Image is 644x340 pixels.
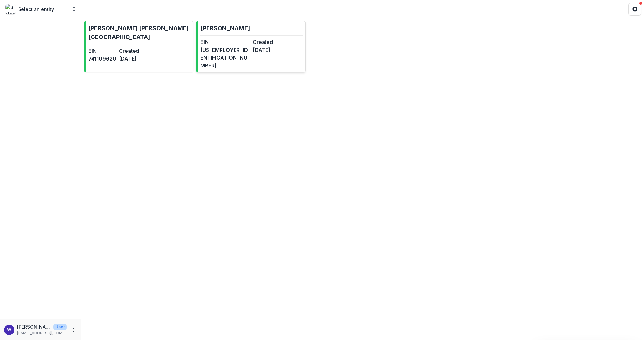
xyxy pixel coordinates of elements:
[88,24,191,41] p: [PERSON_NAME] [PERSON_NAME][GEOGRAPHIC_DATA]
[17,330,67,336] p: [EMAIL_ADDRESS][DOMAIN_NAME]
[88,55,116,63] dd: 741109620
[7,328,11,332] div: Whitney
[200,24,250,33] p: [PERSON_NAME]
[88,47,116,55] dt: EIN
[119,47,147,55] dt: Created
[196,21,306,72] a: [PERSON_NAME]EIN[US_EMPLOYER_IDENTIFICATION_NUMBER]Created[DATE]
[119,55,147,63] dd: [DATE]
[200,38,250,46] dt: EIN
[53,324,67,330] p: User
[253,46,303,54] dd: [DATE]
[200,46,250,69] dd: [US_EMPLOYER_IDENTIFICATION_NUMBER]
[253,38,303,46] dt: Created
[628,3,641,16] button: Get Help
[84,21,193,72] a: [PERSON_NAME] [PERSON_NAME][GEOGRAPHIC_DATA]EIN741109620Created[DATE]
[69,326,77,334] button: More
[5,4,16,14] img: Select an entity
[18,6,54,13] p: Select an entity
[69,3,79,16] button: Open entity switcher
[17,323,51,330] p: [PERSON_NAME]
